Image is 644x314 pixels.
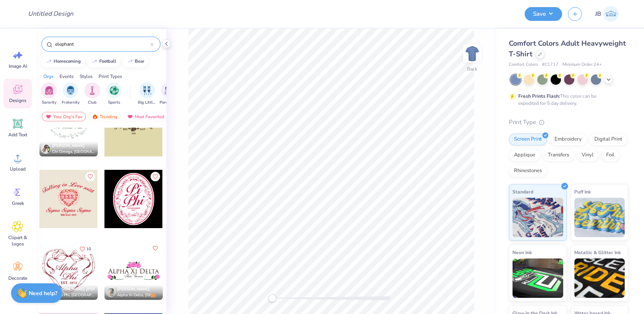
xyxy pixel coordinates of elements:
span: Big Little Reveal [138,100,156,106]
span: JB [595,9,601,19]
button: Save [525,7,562,21]
img: Metallic & Glitter Ink [574,258,625,298]
button: filter button [106,82,122,106]
span: Greek [12,200,24,206]
span: Parent's Weekend [160,100,178,106]
div: Print Type [509,118,628,127]
span: Minimum Order: 24 + [562,61,602,68]
button: bear [123,56,148,67]
div: filter for Big Little Reveal [138,82,156,106]
div: Applique [509,149,540,161]
div: Your Org's Fav [42,112,86,121]
span: Sorority [42,100,56,106]
span: Club [88,100,97,106]
img: Club Image [88,86,97,95]
div: filter for Fraternity [62,82,80,106]
div: Most Favorited [123,112,168,121]
span: Neon Ink [512,248,532,256]
div: Styles [80,73,93,80]
span: Comfort Colors [509,61,538,68]
div: filter for Parent's Weekend [160,82,178,106]
div: Events [60,73,74,80]
span: Image AI [9,63,27,69]
img: Puff Ink [574,198,625,237]
span: Decorate [8,275,27,281]
img: Fraternity Image [66,86,75,95]
img: most_fav.gif [45,114,52,119]
img: Back [464,46,480,61]
div: This color can be expedited for 5 day delivery. [518,93,615,107]
span: Designs [9,97,26,104]
img: trend_line.gif [91,59,98,64]
span: Fraternity [62,100,80,106]
div: filter for Sports [106,82,122,106]
button: football [87,56,120,67]
div: Embroidery [549,134,587,145]
button: filter button [84,82,100,106]
button: filter button [160,82,178,106]
div: Digital Print [589,134,627,145]
input: Untitled Design [22,6,80,22]
img: Sports Image [110,86,119,95]
div: bear [135,59,144,63]
div: Trending [88,112,121,121]
button: filter button [62,82,80,106]
div: Foil [601,149,620,161]
span: Comfort Colors Adult Heavyweight T-Shirt [509,39,626,59]
span: Standard [512,188,533,196]
span: Metallic & Glitter Ink [574,248,621,256]
strong: Fresh Prints Flash: [518,93,560,99]
a: JB [592,6,622,22]
button: filter button [138,82,156,106]
div: filter for Sorority [41,82,57,106]
span: # C1717 [542,61,558,68]
button: homecoming [41,56,84,67]
img: trending.gif [92,114,98,119]
div: filter for Club [84,82,100,106]
img: Joshua Batinga [603,6,619,22]
div: Orgs [43,73,54,80]
img: Big Little Reveal Image [143,86,151,95]
div: Back [467,65,477,72]
div: Print Types [99,73,122,80]
img: Neon Ink [512,258,563,298]
input: Try "Alpha" [54,40,150,48]
span: Upload [10,166,26,172]
span: Clipart & logos [5,234,31,247]
div: Rhinestones [509,165,547,177]
span: Puff Ink [574,188,591,196]
img: Sorority Image [45,86,54,95]
div: Accessibility label [268,294,276,302]
div: football [99,59,116,63]
span: Add Text [8,132,27,138]
button: filter button [41,82,57,106]
img: Parent's Weekend Image [164,86,173,95]
span: Sports [108,100,120,106]
div: Vinyl [577,149,599,161]
img: trend_line.gif [127,59,133,64]
div: Transfers [543,149,574,161]
img: trend_line.gif [46,59,52,64]
img: most_fav.gif [127,114,133,119]
div: homecoming [54,59,81,63]
img: Standard [512,198,563,237]
div: Screen Print [509,134,547,145]
strong: Need help? [29,290,57,297]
